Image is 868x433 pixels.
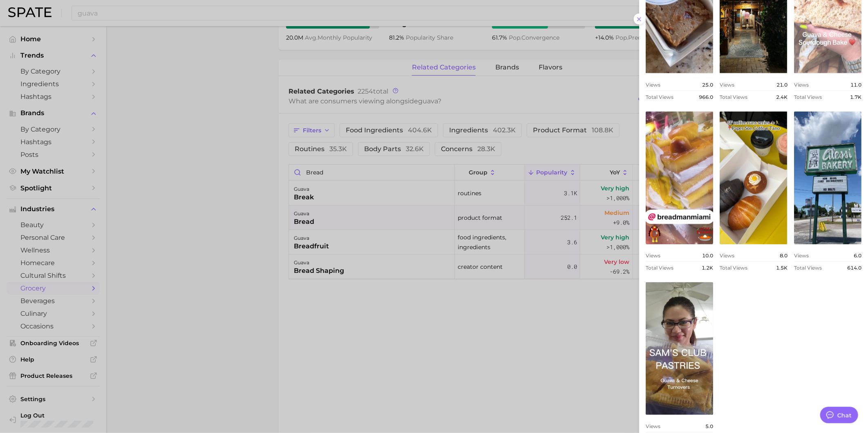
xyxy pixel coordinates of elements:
span: Total Views [720,265,747,271]
span: 5.0 [705,423,713,429]
span: 8.0 [780,252,787,259]
span: 614.0 [847,265,861,271]
span: 1.5k [776,265,787,271]
span: Total Views [720,94,747,100]
span: Total Views [794,94,822,100]
span: Views [794,82,809,88]
span: Views [794,252,809,259]
span: Views [646,252,660,259]
span: Views [646,82,660,88]
span: Views [720,252,734,259]
span: 1.7k [850,94,861,100]
span: 11.0 [850,82,861,88]
span: 2.4k [776,94,787,100]
span: Total Views [646,94,673,100]
span: 6.0 [854,252,861,259]
span: Total Views [794,265,822,271]
span: Total Views [646,265,673,271]
span: 21.0 [776,82,787,88]
span: 1.2k [702,265,713,271]
span: Views [646,423,660,429]
span: 10.0 [702,252,713,259]
span: 25.0 [702,82,713,88]
span: 966.0 [699,94,713,100]
span: Views [720,82,734,88]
